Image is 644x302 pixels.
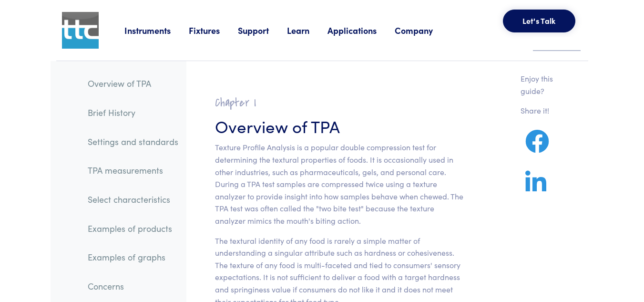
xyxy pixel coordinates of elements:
h2: Chapter I [215,95,463,110]
a: Share on LinkedIn [521,182,551,194]
a: Instruments [124,24,189,36]
a: Support [238,24,287,36]
p: Enjoy this guide? [521,73,565,97]
a: TPA measurements [80,159,186,181]
a: Overview of TPA [80,73,186,94]
a: Applications [327,24,395,36]
p: Share it! [521,104,565,117]
a: Examples of graphs [80,246,186,268]
a: Settings and standards [80,131,186,153]
a: Company [395,24,451,36]
a: Fixtures [189,24,238,36]
a: Learn [287,24,327,36]
a: Select characteristics [80,188,186,210]
h3: Overview of TPA [215,114,463,137]
p: Texture Profile Analysis is a popular double compression test for determining the textural proper... [215,141,463,227]
a: Concerns [80,275,186,297]
a: Examples of products [80,218,186,240]
img: ttc_logo_1x1_v1.0.png [62,12,99,49]
a: Brief History [80,102,186,124]
button: Let's Talk [503,10,575,32]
